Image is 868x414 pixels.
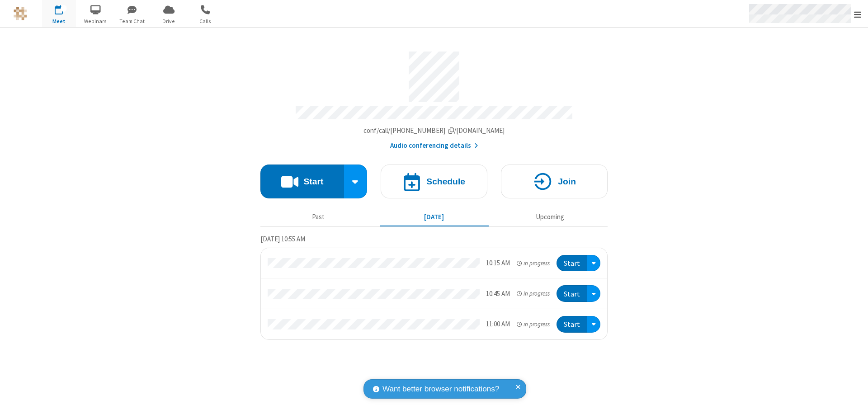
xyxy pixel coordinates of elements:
button: Join [501,165,608,198]
div: Open menu [587,255,600,272]
div: Start conference options [344,165,368,198]
span: Drive [152,17,186,25]
button: Start [557,285,587,302]
h4: Schedule [426,177,465,186]
span: Want better browser notifications? [382,383,499,395]
em: in progress [517,289,550,298]
button: Audio conferencing details [390,141,478,151]
div: Open menu [587,316,600,333]
h4: Start [303,177,323,186]
span: Meet [42,17,76,25]
em: in progress [517,259,550,268]
span: Webinars [79,17,113,25]
div: Open menu [587,285,600,302]
div: 3 [61,5,67,12]
section: Today's Meetings [260,234,608,340]
div: 11:00 AM [486,319,510,329]
div: 10:45 AM [486,289,510,299]
img: QA Selenium DO NOT DELETE OR CHANGE [14,7,27,20]
button: Upcoming [495,208,604,226]
button: Schedule [381,165,487,198]
span: [DATE] 10:55 AM [260,235,305,243]
button: Past [264,208,373,226]
button: Start [260,165,344,198]
button: [DATE] [380,208,489,226]
h4: Join [558,177,576,186]
button: Copy my meeting room linkCopy my meeting room link [363,126,505,136]
div: 10:15 AM [486,258,510,268]
button: Start [557,316,587,333]
em: in progress [517,320,550,329]
span: Calls [189,17,222,25]
span: Team Chat [115,17,149,25]
span: Copy my meeting room link [363,126,505,135]
button: Start [557,255,587,272]
iframe: Chat [845,390,861,408]
section: Account details [260,45,608,151]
